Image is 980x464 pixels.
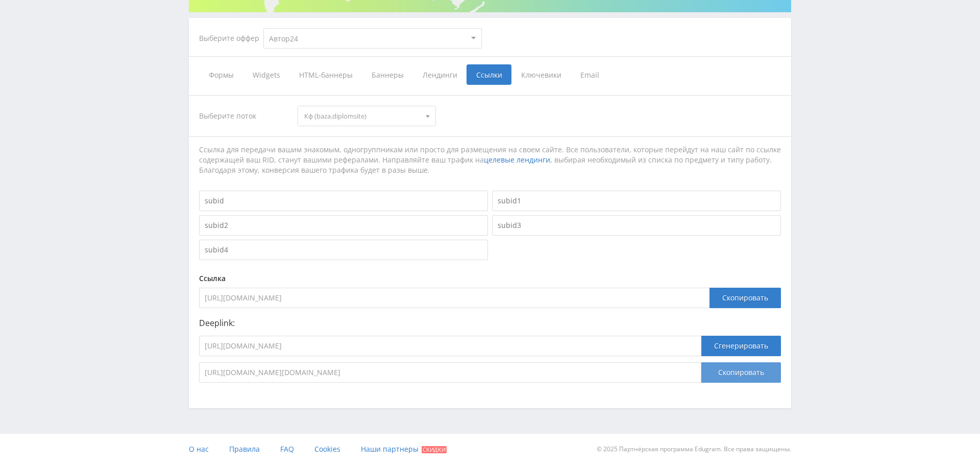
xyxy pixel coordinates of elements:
input: subid4 [199,240,488,260]
span: Widgets [243,64,289,85]
span: Email [571,64,609,85]
button: Сгенерировать [701,336,781,356]
input: subid1 [492,191,781,211]
span: О нас [189,444,209,454]
div: Выберите оффер [199,34,263,42]
span: Правила [229,444,260,454]
input: subid [199,191,488,211]
button: Скопировать [701,362,781,383]
span: Скидки [422,446,447,453]
span: Ключевики [511,64,571,85]
span: Кф (baza.diplomsite) [304,106,420,126]
span: Формы [199,64,243,85]
div: Выберите поток [199,106,288,126]
span: FAQ [280,444,294,454]
div: Скопировать [709,288,781,308]
p: Deeplink: [199,318,781,328]
div: Ссылка для передачи вашим знакомым, одногруппникам или просто для размещения на своем сайте. Все ... [199,145,781,175]
input: subid2 [199,215,488,236]
input: subid3 [492,215,781,236]
div: Ссылка [199,274,781,283]
span: Ссылки [467,64,511,85]
span: Лендинги [413,64,467,85]
span: HTML-баннеры [289,64,362,85]
a: целевые лендинги [484,155,550,165]
span: Cookies [314,444,340,454]
span: Баннеры [362,64,413,85]
span: Наши партнеры [361,444,419,454]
